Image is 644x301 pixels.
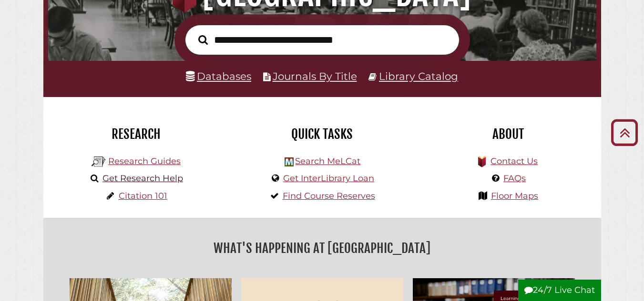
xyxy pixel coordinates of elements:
[503,173,526,184] a: FAQs
[422,126,594,142] h2: About
[51,126,222,142] h2: Research
[92,155,106,169] img: Hekman Library Logo
[295,156,360,166] a: Search MeLCat
[119,191,167,201] a: Citation 101
[198,35,208,45] i: Search
[491,156,538,166] a: Contact Us
[283,191,375,201] a: Find Course Reserves
[102,173,183,184] a: Get Research Help
[491,191,538,201] a: Floor Maps
[108,156,181,166] a: Research Guides
[283,173,374,184] a: Get InterLibrary Loan
[51,237,594,259] h2: What's Happening at [GEOGRAPHIC_DATA]
[379,70,458,82] a: Library Catalog
[285,157,294,166] img: Hekman Library Logo
[273,70,357,82] a: Journals By Title
[194,32,213,47] button: Search
[236,126,408,142] h2: Quick Tasks
[607,125,642,140] a: Back to Top
[186,70,251,82] a: Databases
